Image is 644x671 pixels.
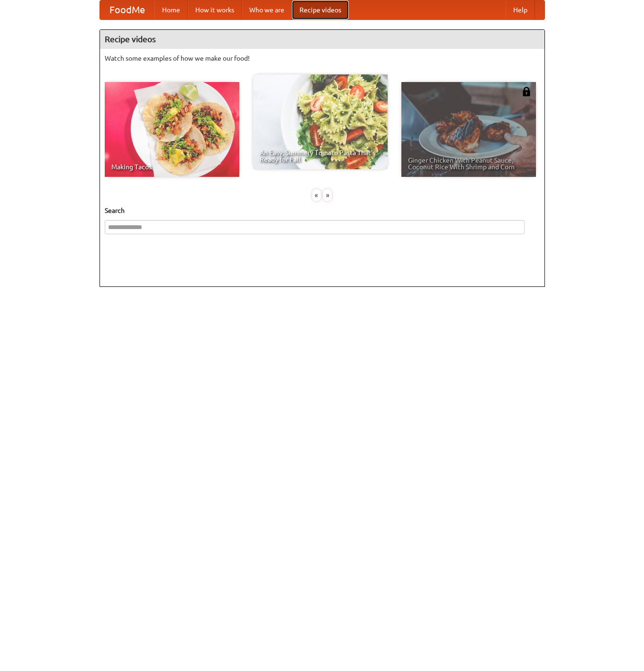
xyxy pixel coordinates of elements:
a: Help [506,0,535,19]
h5: Search [105,206,540,215]
div: « [312,189,321,201]
span: An Easy, Summery Tomato Pasta That's Ready for Fall [260,149,381,163]
a: Home [154,0,188,19]
a: Who we are [242,0,292,19]
a: How it works [188,0,242,19]
span: Making Tacos [111,164,233,170]
p: Watch some examples of how we make our food! [105,54,540,63]
a: FoodMe [100,0,154,19]
img: 483408.png [522,87,531,96]
div: » [323,189,332,201]
h4: Recipe videos [100,30,544,49]
a: Recipe videos [292,0,349,19]
a: Making Tacos [105,82,239,177]
a: An Easy, Summery Tomato Pasta That's Ready for Fall [253,74,388,169]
